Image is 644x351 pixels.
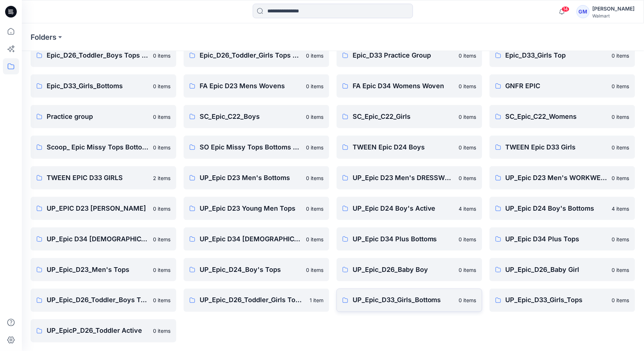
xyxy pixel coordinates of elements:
p: SC_Epic_C22_Boys [200,112,302,122]
p: 1 item [310,297,323,304]
p: 2 items [153,174,170,182]
a: UP_Epic D23 Men's DRESSWEAR0 items [337,166,482,190]
p: 0 items [612,82,629,90]
a: UP_Epic_D26_Toddler_Boys Tops & Bottoms0 items [31,289,176,312]
p: UP_Epic D23 Men's DRESSWEAR [353,173,455,183]
p: Scoop_ Epic Missy Tops Bottoms Dress [47,142,149,152]
p: 0 items [459,266,476,274]
p: 0 items [306,205,323,212]
p: TWEEN Epic D33 Girls [506,142,608,152]
p: 0 items [306,113,323,121]
p: 0 items [153,205,170,212]
a: UP_Epic D34 Plus Tops0 items [490,227,635,251]
p: Epic_D33 Practice Group [353,50,455,61]
p: 0 items [153,327,170,335]
a: UP_Epic D23 Men's WORKWEAR0 items [490,166,635,190]
p: 0 items [459,82,476,90]
p: 0 items [153,297,170,304]
p: 0 items [612,235,629,243]
p: 0 items [612,266,629,274]
a: UP_Epic D34 [DEMOGRAPHIC_DATA] Top0 items [184,227,329,251]
p: Practice group [47,112,149,122]
a: Epic_D26_Toddler_Girls Tops & Bottoms0 items [184,44,329,67]
a: SC_Epic_C22_Girls0 items [337,105,482,128]
a: SC_Epic_C22_Womens0 items [490,105,635,128]
a: FA Epic D34 Womens Woven0 items [337,74,482,98]
p: UP_Epic D34 Plus Tops [506,234,608,244]
a: Scoop_ Epic Missy Tops Bottoms Dress0 items [31,136,176,159]
a: UP_EpicP_D26_Toddler Active0 items [31,319,176,343]
p: Epic_D26_Toddler_Girls Tops & Bottoms [200,50,302,61]
p: 0 items [306,266,323,274]
p: Epic_D33_Girls_Bottoms [47,81,149,91]
p: Epic_D26_Toddler_Boys Tops & Bottoms [47,50,149,61]
p: 0 items [153,235,170,243]
p: 0 items [459,144,476,151]
p: UP_Epic D34 [DEMOGRAPHIC_DATA] Top [200,234,302,244]
p: UP_Epic D24 Boy's Bottoms [506,203,608,214]
a: Epic_D33_Girls Top0 items [490,44,635,67]
p: UP_EpicP_D26_Toddler Active [47,326,149,336]
p: UP_Epic_D24_Boy's Tops [200,265,302,275]
a: TWEEN Epic D24 Boys0 items [337,136,482,159]
p: 0 items [306,235,323,243]
p: SC_Epic_C22_Girls [353,112,455,122]
a: SC_Epic_C22_Boys0 items [184,105,329,128]
p: 0 items [459,174,476,182]
a: FA Epic D23 Mens Wovens0 items [184,74,329,98]
p: 0 items [153,82,170,90]
p: 0 items [459,297,476,304]
a: UP_Epic_D33_Girls_Tops0 items [490,289,635,312]
p: UP_Epic D23 Men's WORKWEAR [506,173,608,183]
p: TWEEN EPIC D33 GIRLS [47,173,149,183]
p: UP_Epic_D26_Toddler_Boys Tops & Bottoms [47,295,149,305]
p: 0 items [153,144,170,151]
a: TWEEN Epic D33 Girls0 items [490,136,635,159]
a: UP_Epic D24 Boy's Bottoms4 items [490,197,635,220]
p: UP_Epic D24 Boy's Active [353,203,455,214]
p: 0 items [306,52,323,59]
p: 0 items [306,174,323,182]
a: UP_Epic_D23_Men's Tops0 items [31,258,176,281]
a: UP_Epic_D26_Baby Boy0 items [337,258,482,281]
a: Folders [31,32,56,42]
a: Epic_D33 Practice Group0 items [337,44,482,67]
p: UP_Epic D34 [DEMOGRAPHIC_DATA] Bottoms [47,234,149,244]
p: TWEEN Epic D24 Boys [353,142,455,152]
a: SO Epic Missy Tops Bottoms Dress0 items [184,136,329,159]
p: FA Epic D34 Womens Woven [353,81,455,91]
p: Epic_D33_Girls Top [506,50,608,61]
a: Epic_D26_Toddler_Boys Tops & Bottoms0 items [31,44,176,67]
a: UP_Epic D23 Young Men Tops0 items [184,197,329,220]
div: [PERSON_NAME] [593,4,635,13]
p: 4 items [612,205,629,212]
p: FA Epic D23 Mens Wovens [200,81,302,91]
a: UP_Epic_D26_Toddler_Girls Tops & Bottoms1 item [184,289,329,312]
a: Epic_D33_Girls_Bottoms0 items [31,74,176,98]
a: TWEEN EPIC D33 GIRLS2 items [31,166,176,190]
p: 0 items [612,144,629,151]
a: UP_Epic D34 Plus Bottoms0 items [337,227,482,251]
p: GNFR EPIC [506,81,608,91]
p: 0 items [612,113,629,121]
p: SC_Epic_C22_Womens [506,112,608,122]
p: UP_EPIC D23 [PERSON_NAME] [47,203,149,214]
p: 0 items [459,113,476,121]
a: Practice group0 items [31,105,176,128]
p: SO Epic Missy Tops Bottoms Dress [200,142,302,152]
a: UP_Epic D34 [DEMOGRAPHIC_DATA] Bottoms0 items [31,227,176,251]
p: 0 items [612,174,629,182]
p: 0 items [459,235,476,243]
a: UP_Epic_D26_Baby Girl0 items [490,258,635,281]
p: 0 items [153,113,170,121]
p: 4 items [459,205,476,212]
p: 0 items [612,297,629,304]
p: UP_Epic_D33_Girls_Bottoms [353,295,455,305]
p: UP_Epic D34 Plus Bottoms [353,234,455,244]
p: 0 items [306,82,323,90]
p: 0 items [612,52,629,59]
p: UP_Epic_D23_Men's Tops [47,265,149,275]
p: UP_Epic_D26_Baby Boy [353,265,455,275]
p: 0 items [153,266,170,274]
